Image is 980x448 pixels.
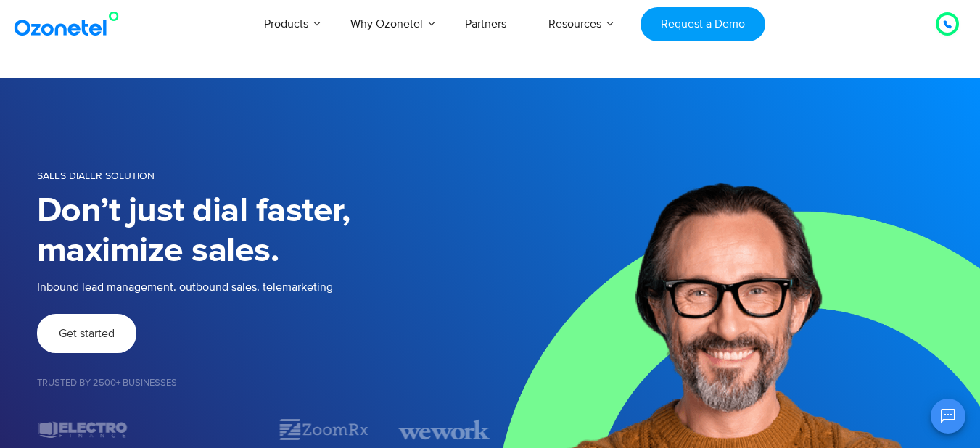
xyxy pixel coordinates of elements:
[398,417,490,442] div: 3 / 7
[37,314,136,353] a: Get started
[37,417,128,442] div: 7 / 7
[59,328,115,339] span: Get started
[398,417,490,442] img: wework
[278,417,369,442] div: 2 / 7
[37,417,490,442] div: Image Carousel
[37,191,490,271] h1: Don’t just dial faster, maximize sales.
[278,417,369,442] img: zoomrx
[931,399,965,434] button: Open chat
[641,7,765,41] a: Request a Demo
[157,420,249,438] div: 1 / 7
[37,278,490,296] p: Inbound lead management. outbound sales. telemarketing
[37,417,128,442] img: electro
[37,170,155,182] span: SALES DIALER SOLUTION
[37,378,490,388] h5: Trusted by 2500+ Businesses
